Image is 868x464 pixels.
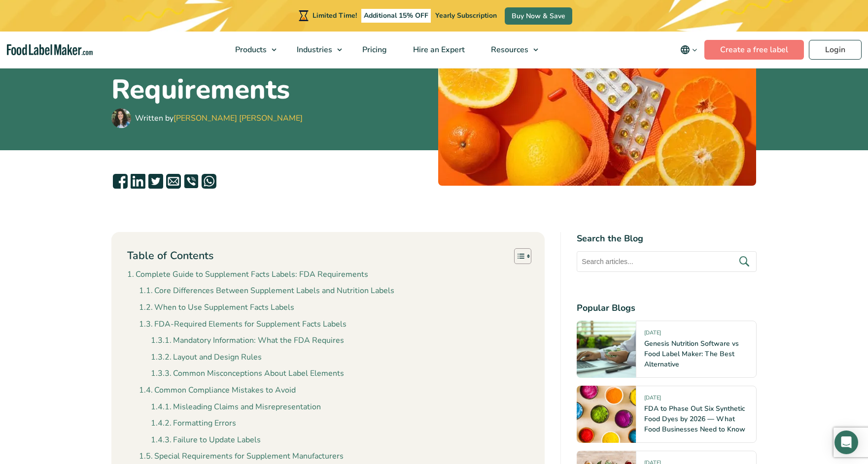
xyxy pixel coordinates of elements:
[400,32,476,68] a: Hire an Expert
[704,40,804,60] a: Create a free label
[809,40,862,60] a: Login
[644,404,745,434] a: FDA to Phase Out Six Synthetic Food Dyes by 2026 — What Food Businesses Need to Know
[139,285,394,298] a: Core Differences Between Supplement Labels and Nutrition Labels
[127,248,213,264] p: Table of Contents
[834,431,858,454] div: Open Intercom Messenger
[478,32,543,68] a: Resources
[232,44,268,55] span: Products
[139,318,347,331] a: FDA-Required Elements for Supplement Facts Labels
[284,32,347,68] a: Industries
[349,32,398,68] a: Pricing
[577,232,757,245] h4: Search the Blog
[139,450,344,463] a: Special Requirements for Supplement Manufacturers
[127,268,368,281] a: Complete Guide to Supplement Facts Labels: FDA Requirements
[294,44,333,55] span: Industries
[577,301,757,315] h4: Popular Blogs
[359,44,388,55] span: Pricing
[507,248,529,265] a: Toggle Table of Content
[151,334,344,347] a: Mandatory Information: What the FDA Requires
[151,417,236,430] a: Formatting Errors
[139,384,296,397] a: Common Compliance Mistakes to Avoid
[577,251,757,272] input: Search articles...
[361,9,431,23] span: Additional 15% OFF
[151,434,261,447] a: Failure to Update Labels
[222,32,281,68] a: Products
[151,351,262,364] a: Layout and Design Rules
[410,44,466,55] span: Hire an Expert
[644,394,661,405] span: [DATE]
[644,339,739,369] a: Genesis Nutrition Software vs Food Label Maker: The Best Alternative
[111,108,131,128] img: Maria Abi Hanna - Food Label Maker
[312,11,357,20] span: Limited Time!
[644,329,661,340] span: [DATE]
[139,301,294,314] a: When to Use Supplement Facts Labels
[151,367,344,380] a: Common Misconceptions About Label Elements
[435,11,497,20] span: Yearly Subscription
[135,112,303,124] div: Written by
[151,401,321,414] a: Misleading Claims and Misrepresentation
[174,113,303,124] a: [PERSON_NAME] [PERSON_NAME]
[505,7,572,25] a: Buy Now & Save
[488,44,529,55] span: Resources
